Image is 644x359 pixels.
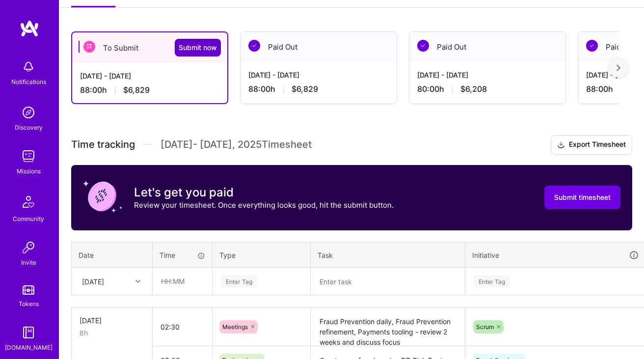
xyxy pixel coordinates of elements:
input: HH:MM [153,268,212,294]
div: 8h [80,328,144,338]
button: Submit now [175,39,221,56]
div: [DOMAIN_NAME] [5,342,53,353]
div: Tokens [19,299,39,309]
th: Date [72,242,153,268]
div: [DATE] [80,315,144,326]
div: 80:00 h [417,84,558,94]
div: Enter Tag [221,274,257,289]
button: Submit timesheet [544,186,620,209]
div: Invite [21,257,36,268]
div: Enter Tag [474,274,510,289]
span: Scrum [476,323,494,331]
th: Task [311,242,465,268]
span: [DATE] - [DATE] , 2025 Timesheet [161,138,312,151]
div: Paid Out [409,32,565,62]
input: HH:MM [153,314,212,340]
div: Missions [17,166,41,176]
span: $6,208 [460,84,487,94]
p: Review your timesheet. Once everything looks good, hit the submit button. [134,200,394,210]
img: discovery [19,103,38,122]
div: 88:00 h [248,84,389,94]
img: Paid Out [417,40,429,52]
i: icon Chevron [135,279,140,284]
img: right [617,64,620,71]
img: guide book [19,323,38,342]
img: To Submit [83,41,95,53]
span: Submit timesheet [554,193,611,202]
img: Community [17,190,40,214]
i: icon Download [557,140,565,150]
div: Paid Out [241,32,397,62]
img: Paid Out [586,40,598,52]
img: Invite [19,238,38,257]
span: Meetings [222,323,248,331]
span: $6,829 [292,84,318,94]
div: To Submit [72,32,227,63]
span: Submit now [179,43,217,53]
div: [DATE] - [DATE] [80,71,219,81]
div: [DATE] [82,276,104,286]
img: teamwork [19,146,38,166]
div: Notifications [11,77,46,87]
div: Community [13,214,44,224]
button: Export Timesheet [551,135,632,155]
h3: Let's get you paid [134,185,394,200]
img: Paid Out [248,40,260,52]
div: Time [160,250,205,260]
span: $6,829 [123,85,150,95]
div: Discovery [15,122,43,133]
span: Time tracking [71,138,135,151]
div: [DATE] - [DATE] [417,70,558,80]
div: 88:00 h [80,85,219,95]
img: bell [19,57,38,77]
div: [DATE] - [DATE] [248,70,389,80]
div: Initiative [472,249,639,261]
img: tokens [23,285,34,295]
th: Type [213,242,311,268]
textarea: Fraud Prevention daily, Fraud Prevention refinement, Payments tooling - review 2 weeks and discus... [312,308,464,346]
img: coin [83,177,122,216]
img: logo [20,20,39,37]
